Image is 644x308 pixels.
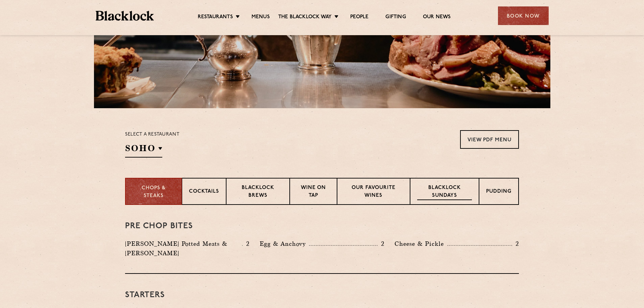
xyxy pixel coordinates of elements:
h3: Pre Chop Bites [125,222,519,231]
h2: SOHO [125,142,162,158]
a: Restaurants [198,14,233,21]
a: Our News [423,14,451,21]
a: The Blacklock Way [278,14,332,21]
p: 2 [378,239,384,248]
p: 2 [243,239,249,248]
a: Menus [252,14,270,21]
img: BL_Textured_Logo-footer-cropped.svg [96,11,154,21]
p: Chops & Steaks [133,185,175,200]
p: Cheese & Pickle [395,239,447,248]
a: Gifting [385,14,406,21]
p: 2 [512,239,519,248]
p: Egg & Anchovy [260,239,309,248]
p: Blacklock Sundays [417,184,472,200]
p: Select a restaurant [125,130,180,139]
p: Cocktails [189,188,219,196]
p: Pudding [486,188,511,196]
p: Wine on Tap [297,184,330,200]
a: View PDF Menu [460,130,519,149]
p: [PERSON_NAME] Potted Meats & [PERSON_NAME] [125,239,242,258]
p: Blacklock Brews [233,184,283,200]
a: People [350,14,368,21]
h3: Starters [125,291,519,300]
p: Our favourite wines [344,184,403,200]
div: Book Now [498,6,549,25]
